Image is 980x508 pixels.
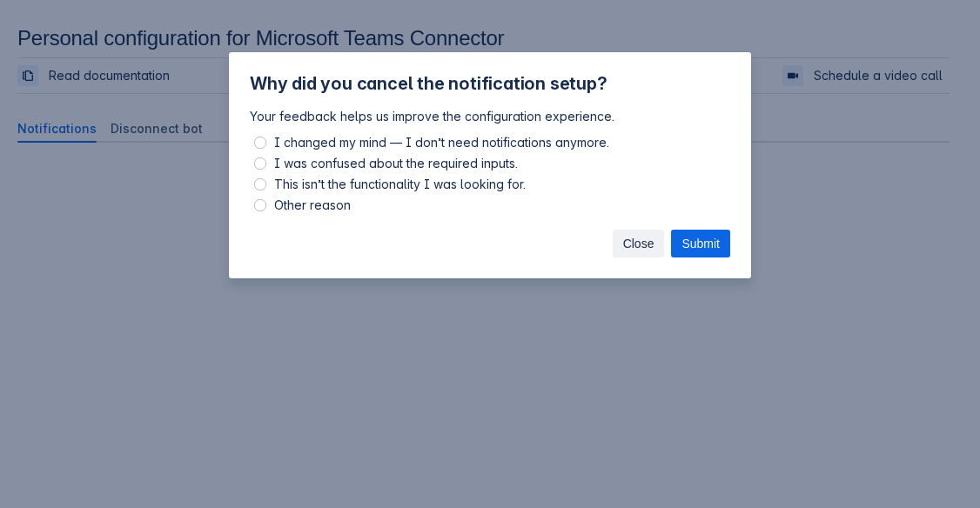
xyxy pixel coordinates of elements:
input: This isn’t the functionality I was looking for. [254,178,266,190]
span: Submit [681,230,720,257]
span: I was confused about the required inputs. [271,153,521,174]
span: I changed my mind — I don’t need notifications anymore. [271,132,613,153]
span: Close [623,230,654,257]
input: I was confused about the required inputs. [254,157,266,170]
button: Close [613,230,665,257]
input: Other reason [254,199,266,211]
span: This isn’t the functionality I was looking for. [271,174,529,195]
span: Other reason [271,195,354,216]
span: Your feedback helps us improve the configuration experience. [250,109,614,124]
input: I changed my mind — I don’t need notifications anymore. [254,137,266,149]
button: Submit [671,230,730,257]
span: Why did you cancel the notification setup? [250,73,607,94]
